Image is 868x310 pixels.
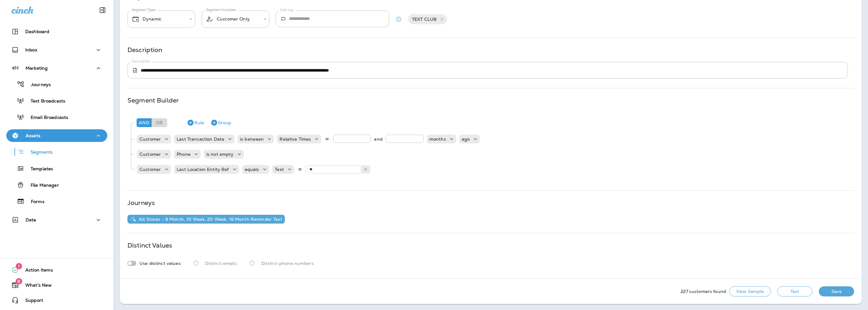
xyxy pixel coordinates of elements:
button: Assets [6,129,107,142]
button: 8What's New [6,279,107,291]
button: Segments [6,145,107,159]
p: Last Transaction Date [177,137,224,142]
p: Forms [25,199,44,205]
p: Email Broadcasts [24,115,68,121]
span: Action Items [19,267,53,275]
p: Description [127,47,162,52]
div: Dynamic [132,15,185,23]
button: All Stores - 8 Month, 10 Week, 20 Week, 16 Month Reminder Text [127,215,285,224]
button: Rule [184,118,207,128]
button: Journeys [6,78,107,91]
p: Journeys [25,82,51,88]
p: Phone [177,152,191,157]
span: 8 [15,278,22,284]
button: Templates [6,162,107,175]
p: Relative Times [279,137,311,142]
p: Inbox [25,47,37,52]
span: TEXT CLUB [408,17,440,22]
p: Segments [24,149,53,156]
span: Support [19,298,43,305]
p: Text Broadcasts [24,98,65,104]
span: 1 [16,263,22,269]
button: Forms [6,195,107,208]
button: Dashboard [6,25,107,38]
div: TEXT CLUB [408,14,447,24]
div: Customer Only [206,15,259,23]
p: Dashboard [25,29,49,34]
button: Data [6,213,107,226]
p: Text [275,167,284,172]
p: is between [240,137,264,142]
button: Inbox [6,44,107,56]
p: ago [462,137,470,142]
p: is not empty [206,152,234,157]
p: and [374,135,382,143]
button: Support [6,294,107,307]
p: months [429,137,446,142]
button: Save [819,286,854,296]
label: Description [132,59,150,64]
button: Collapse Sidebar [94,4,111,16]
label: Segment Type [132,8,155,12]
label: Segment Inclusion [206,8,236,12]
p: equals [245,167,259,172]
button: 1Action Items [6,264,107,276]
button: Text Broadcasts [6,94,107,107]
p: Marketing [26,66,48,71]
button: Group [208,118,234,128]
p: Customer [139,152,161,157]
button: View Sample [729,286,771,296]
p: Data [26,217,36,222]
button: File Manager [6,178,107,191]
p: Distinct emails [205,261,237,266]
div: And [137,118,152,127]
p: Assets [26,133,40,138]
p: Customer [139,167,161,172]
p: Last Location Entity Ref [177,167,229,172]
button: Test [777,286,812,296]
span: What's New [19,283,52,290]
div: Or [152,118,167,127]
p: Journeys [127,200,155,205]
p: File Manager [24,183,59,189]
p: Distinct phone numbers [261,261,314,266]
button: Marketing [6,62,107,74]
label: Add tag [280,8,294,12]
p: 227 customers found [681,289,726,294]
p: All Stores - 8 Month, 10 Week, 20 Week, 16 Month Reminder Text [136,217,282,222]
p: Segment Builder [127,98,179,103]
p: Templates [24,166,53,172]
p: Distinct Values [127,243,172,248]
button: Email Broadcasts [6,110,107,124]
p: Customer [139,137,161,142]
p: Use distinct values [139,261,181,266]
